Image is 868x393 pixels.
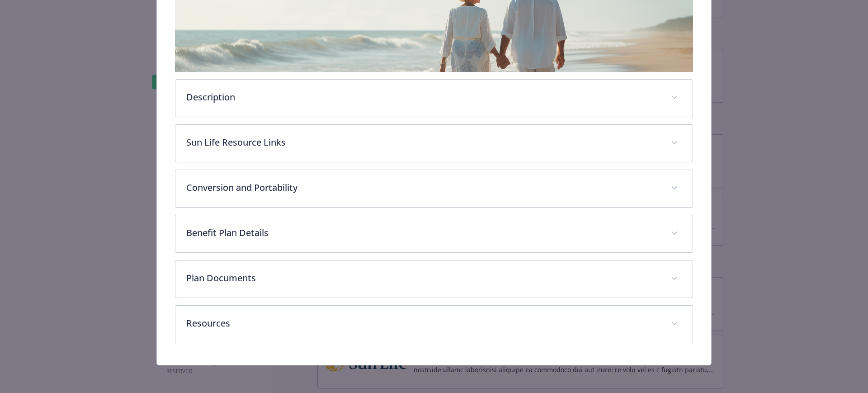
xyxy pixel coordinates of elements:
[175,80,693,117] div: Description
[186,136,660,149] p: Sun Life Resource Links
[175,306,693,343] div: Resources
[175,260,693,298] div: Plan Documents
[186,317,660,330] p: Resources
[186,90,660,104] p: Description
[175,215,693,252] div: Benefit Plan Details
[186,181,660,194] p: Conversion and Portability
[175,125,693,162] div: Sun Life Resource Links
[186,271,660,285] p: Plan Documents
[186,226,660,240] p: Benefit Plan Details
[175,170,693,207] div: Conversion and Portability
